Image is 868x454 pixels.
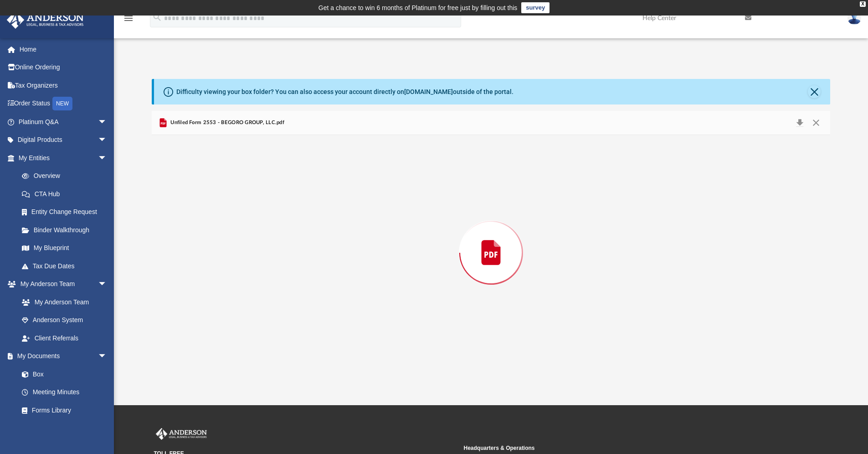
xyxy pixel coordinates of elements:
a: Anderson System [13,311,116,329]
a: My Blueprint [13,239,116,257]
img: User Pic [847,11,861,25]
a: Notarize [13,419,116,438]
span: arrow_drop_down [98,131,116,150]
i: search [152,12,162,22]
span: Unfiled Form 2553 - BEGORO GROUP, LLC.pdf [169,119,284,127]
a: Tax Due Dates [13,257,121,275]
span: arrow_drop_down [98,149,116,167]
a: Client Referrals [13,329,116,347]
a: Tax Organizers [6,76,121,94]
a: My Anderson Team [13,293,112,311]
a: Forms Library [13,401,112,419]
i: menu [123,13,134,24]
div: close [860,1,866,7]
div: Get a chance to win 6 months of Platinum for free just by filling out this [318,2,518,13]
button: Download [791,116,808,129]
span: arrow_drop_down [98,113,116,131]
img: Anderson Advisors Platinum Portal [154,428,209,440]
button: Close [808,116,824,129]
small: Headquarters & Operations [464,444,767,452]
a: CTA Hub [13,185,121,203]
a: Overview [13,167,121,185]
button: Close [808,85,821,98]
div: Preview [152,111,831,371]
a: Meeting Minutes [13,383,116,402]
a: Binder Walkthrough [13,221,121,239]
a: My Documentsarrow_drop_down [6,347,116,365]
a: Home [6,40,121,58]
span: arrow_drop_down [98,275,116,294]
a: Online Ordering [6,58,121,77]
a: menu [123,17,134,24]
a: My Anderson Teamarrow_drop_down [6,275,116,293]
div: Difficulty viewing your box folder? You can also access your account directly on outside of the p... [176,87,514,97]
div: NEW [52,97,72,110]
a: Box [13,365,112,383]
a: My Entitiesarrow_drop_down [6,149,121,167]
span: arrow_drop_down [98,347,116,366]
a: survey [521,2,550,13]
a: Order StatusNEW [6,94,121,113]
a: [DOMAIN_NAME] [404,88,453,95]
a: Entity Change Request [13,203,121,221]
img: Anderson Advisors Platinum Portal [4,11,87,29]
a: Digital Productsarrow_drop_down [6,131,121,149]
a: Platinum Q&Aarrow_drop_down [6,113,121,131]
